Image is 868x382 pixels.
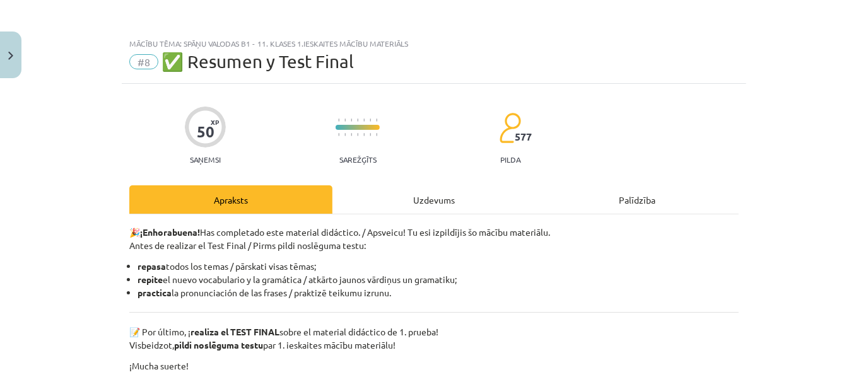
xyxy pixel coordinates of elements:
p: pilda [500,155,520,164]
img: icon-short-line-57e1e144782c952c97e751825c79c345078a6d821885a25fce030b3d8c18986b.svg [363,133,365,136]
div: 50 [197,123,214,141]
img: icon-short-line-57e1e144782c952c97e751825c79c345078a6d821885a25fce030b3d8c18986b.svg [357,119,358,122]
b: repite [138,274,163,285]
b: repasa [138,260,166,272]
img: icon-short-line-57e1e144782c952c97e751825c79c345078a6d821885a25fce030b3d8c18986b.svg [370,119,371,122]
img: icon-short-line-57e1e144782c952c97e751825c79c345078a6d821885a25fce030b3d8c18986b.svg [363,119,365,122]
div: Uzdevums [332,185,536,214]
img: icon-short-line-57e1e144782c952c97e751825c79c345078a6d821885a25fce030b3d8c18986b.svg [351,119,352,122]
span: 577 [515,131,532,142]
img: icon-short-line-57e1e144782c952c97e751825c79c345078a6d821885a25fce030b3d8c18986b.svg [338,119,339,122]
img: icon-short-line-57e1e144782c952c97e751825c79c345078a6d821885a25fce030b3d8c18986b.svg [351,133,352,136]
li: el nuevo vocabulario y la gramática / atkārto jaunos vārdiņus un gramatiku; [138,273,739,286]
strong: ¡Enhorabuena! [140,226,200,238]
img: icon-short-line-57e1e144782c952c97e751825c79c345078a6d821885a25fce030b3d8c18986b.svg [376,133,377,136]
img: students-c634bb4e5e11cddfef0936a35e636f08e4e9abd3cc4e673bd6f9a4125e45ecb1.svg [499,112,521,144]
img: icon-close-lesson-0947bae3869378f0d4975bcd49f059093ad1ed9edebbc8119c70593378902aed.svg [8,52,13,60]
span: ✅ Resumen y Test Final [161,51,354,72]
li: la pronunciación de las frases / praktizē teikumu izrunu. [138,286,739,299]
b: practica [138,287,172,298]
img: icon-short-line-57e1e144782c952c97e751825c79c345078a6d821885a25fce030b3d8c18986b.svg [357,133,358,136]
div: Palīdzība [536,185,739,214]
p: Sarežģīts [339,155,377,164]
div: Mācību tēma: Spāņu valodas b1 - 11. klases 1.ieskaites mācību materiāls [129,39,739,48]
p: ¡Mucha suerte! [129,359,739,373]
img: icon-short-line-57e1e144782c952c97e751825c79c345078a6d821885a25fce030b3d8c18986b.svg [376,119,377,122]
p: 📝 Por último, ¡ sobre el material didáctico de 1. prueba! Visbeidzot, par 1. ieskaites mācību mat... [129,325,739,352]
img: icon-short-line-57e1e144782c952c97e751825c79c345078a6d821885a25fce030b3d8c18986b.svg [338,133,339,136]
strong: pildi noslēguma testu [174,339,263,350]
img: icon-short-line-57e1e144782c952c97e751825c79c345078a6d821885a25fce030b3d8c18986b.svg [344,119,346,122]
div: Apraksts [129,185,332,214]
li: todos los temas / pārskati visas tēmas; [138,260,739,273]
img: icon-short-line-57e1e144782c952c97e751825c79c345078a6d821885a25fce030b3d8c18986b.svg [370,133,371,136]
strong: realiza el TEST FINAL [191,326,279,337]
span: #8 [129,54,158,69]
span: XP [211,119,219,125]
p: Saņemsi [185,155,226,164]
p: 🎉 Has completado este material didáctico. / Apsveicu! Tu esi izpildījis šo mācību materiālu. Ante... [129,226,739,252]
img: icon-short-line-57e1e144782c952c97e751825c79c345078a6d821885a25fce030b3d8c18986b.svg [344,133,346,136]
